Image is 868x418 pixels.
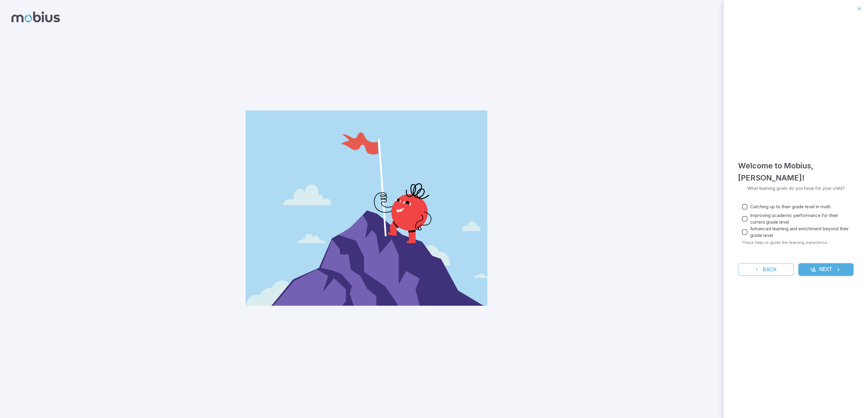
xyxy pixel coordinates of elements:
[750,225,849,239] span: Advanced learning and enrichment beyond their grade level
[750,203,831,210] span: Catching up to their grade level in math
[747,185,845,192] p: What learning goals do you have for your child?
[750,212,849,225] span: Improving academic performance for their current grade level
[738,160,854,184] h4: Welcome to Mobius , [PERSON_NAME] !
[798,263,854,276] button: Next
[738,263,794,276] button: Back
[246,110,487,306] img: parent_2-illustration
[742,240,854,245] p: These help us guide the learning experience.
